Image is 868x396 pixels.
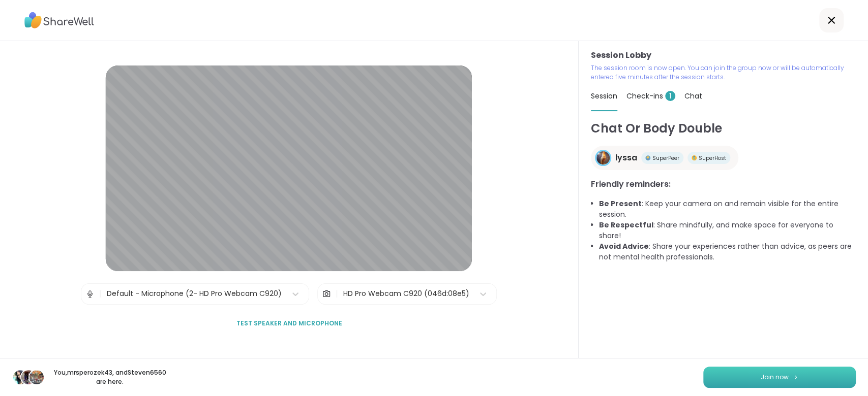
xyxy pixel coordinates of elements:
img: Sha777 [13,370,27,384]
span: Check-ins [626,91,675,101]
p: You, mrsperozek43 , and Steven6560 are here. [53,368,167,386]
h3: Friendly reminders: [591,178,856,190]
p: The session room is now open. You can join the group now or will be automatically entered five mi... [591,63,856,82]
img: Peer Badge Three [645,155,650,160]
span: 1 [665,91,675,101]
li: : Keep your camera on and remain visible for the entire session. [599,199,856,220]
span: | [99,284,101,304]
span: Session [591,91,617,101]
img: ShareWell Logomark [793,374,799,380]
h3: Session Lobby [591,49,856,61]
img: lyssa [596,151,610,164]
span: | [335,284,338,304]
img: Camera [322,284,331,304]
img: mrsperozek43 [21,370,36,384]
div: Default - Microphone (2- HD Pro Webcam C920) [106,288,281,299]
img: Peer Badge One [692,155,697,160]
h1: Chat Or Body Double [591,119,856,138]
span: SuperHost [699,154,726,162]
li: : Share mindfully, and make space for everyone to share! [599,220,856,241]
span: Join now [761,373,789,382]
img: Steven6560 [29,370,44,384]
span: lyssa [615,152,637,164]
span: Test speaker and microphone [236,319,342,328]
b: Be Present [599,199,642,209]
a: lyssalyssaPeer Badge ThreeSuperPeerPeer Badge OneSuperHost [591,146,738,170]
button: Test speaker and microphone [232,313,346,334]
button: Join now [703,367,856,388]
img: Microphone [85,284,95,304]
span: Chat [684,91,702,101]
div: HD Pro Webcam C920 (046d:08e5) [343,288,469,299]
b: Avoid Advice [599,241,649,251]
img: ShareWell Logo [24,9,94,32]
b: Be Respectful [599,220,653,230]
li: : Share your experiences rather than advice, as peers are not mental health professionals. [599,241,856,262]
span: SuperPeer [652,154,679,162]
